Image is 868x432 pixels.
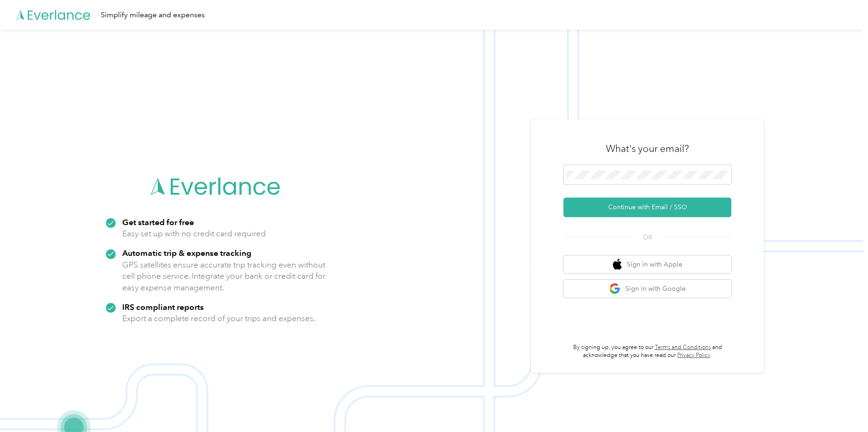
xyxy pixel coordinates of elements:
button: Continue with Email / SSO [563,198,731,217]
div: Simplify mileage and expenses [101,9,205,21]
span: OR [631,233,664,242]
p: Easy set up with no credit card required [122,228,266,240]
a: Terms and Conditions [655,344,711,351]
strong: IRS compliant reports [122,302,204,312]
p: Export a complete record of your trips and expenses. [122,313,315,324]
button: google logoSign in with Google [563,280,731,298]
strong: Automatic trip & expense tracking [122,248,251,258]
h3: What's your email? [606,142,689,155]
img: apple logo [613,259,622,270]
p: By signing up, you agree to our and acknowledge that you have read our . [563,343,731,360]
a: Privacy Policy [677,352,710,359]
img: google logo [609,283,621,295]
strong: Get started for free [122,217,194,227]
button: apple logoSign in with Apple [563,255,731,274]
iframe: Everlance-gr Chat Button Frame [816,380,868,432]
p: GPS satellites ensure accurate trip tracking even without cell phone service. Integrate your bank... [122,259,326,294]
